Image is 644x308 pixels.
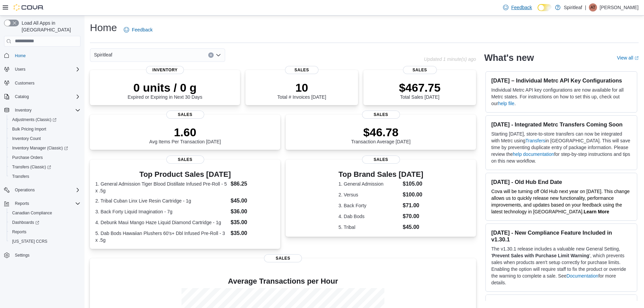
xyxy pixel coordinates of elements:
[12,126,46,132] span: Bulk Pricing Import
[15,253,29,258] span: Settings
[9,209,55,217] a: Canadian Compliance
[12,174,29,179] span: Transfers
[9,228,29,236] a: Reports
[9,135,80,143] span: Inventory Count
[9,163,54,171] a: Transfers (Classic)
[399,81,440,100] div: Total Sales [DATE]
[399,81,440,94] p: $467.75
[1,92,83,101] button: Catalog
[538,4,552,11] input: Dark Mode
[9,144,80,152] span: Inventory Manager (Classic)
[7,237,83,246] button: [US_STATE] CCRS
[491,131,631,164] p: Starting [DATE], store-to-store transfers can now be integrated with Metrc using in [GEOGRAPHIC_D...
[600,3,639,11] p: [PERSON_NAME]
[338,202,400,209] dt: 3. Back Forty
[584,209,609,214] a: Learn More
[12,65,28,73] button: Users
[500,1,534,14] a: Feedback
[12,199,80,208] span: Reports
[513,151,554,157] a: help documentation
[95,219,228,226] dt: 4. Debunk Maui Mango Haze Liquid Diamond Cartridge - 1g
[9,237,80,245] span: Washington CCRS
[12,220,39,225] span: Dashboards
[1,250,83,260] button: Settings
[9,218,42,227] a: Dashboards
[12,186,38,194] button: Operations
[403,66,437,74] span: Sales
[338,213,400,220] dt: 4. Dab Bods
[9,172,80,181] span: Transfers
[90,21,117,34] h1: Home
[12,145,68,151] span: Inventory Manager (Classic)
[7,143,83,153] a: Inventory Manager (Classic)
[14,4,44,11] img: Cova
[166,156,204,164] span: Sales
[149,125,221,139] p: 1.60
[12,251,80,259] span: Settings
[12,106,80,114] span: Inventory
[95,181,228,194] dt: 1. General Admission Tiger Blood Distillate Infused Pre-Roll - 5 x .5g
[511,4,532,11] span: Feedback
[362,111,400,119] span: Sales
[231,180,275,188] dd: $86.25
[277,81,326,94] p: 10
[7,124,83,134] button: Bulk Pricing Import
[1,185,83,195] button: Operations
[484,52,534,63] h2: What's new
[231,197,275,205] dd: $45.00
[403,223,423,231] dd: $45.00
[277,81,326,100] div: Total # Invoices [DATE]
[15,187,35,193] span: Operations
[12,229,26,235] span: Reports
[338,191,400,198] dt: 2. Versus
[525,138,545,143] a: Transfers
[7,115,83,124] a: Adjustments (Classic)
[12,51,80,60] span: Home
[231,218,275,227] dd: $35.00
[617,55,639,61] a: View allExternal link
[9,125,49,133] a: Bulk Pricing Import
[12,65,80,73] span: Users
[424,56,476,62] p: Updated 1 minute(s) ago
[94,51,112,59] span: Spiritleaf
[12,210,52,216] span: Canadian Compliance
[128,81,202,100] div: Expired or Expiring in Next 30 Days
[15,53,26,58] span: Home
[403,180,423,188] dd: $105.00
[15,201,29,206] span: Reports
[95,170,275,179] h3: Top Product Sales [DATE]
[12,79,37,87] a: Customers
[9,135,44,143] a: Inventory Count
[498,101,514,106] a: help file
[403,212,423,220] dd: $70.00
[12,106,34,114] button: Inventory
[351,125,411,139] p: $46.78
[491,189,629,214] span: Cova will be turning off Old Hub next year on [DATE]. This change allows us to quickly release ne...
[589,3,597,11] div: Allen T
[338,170,423,179] h3: Top Brand Sales [DATE]
[7,227,83,237] button: Reports
[19,20,80,33] span: Load All Apps in [GEOGRAPHIC_DATA]
[1,199,83,208] button: Reports
[567,273,598,279] a: Documentation
[7,153,83,162] button: Purchase Orders
[285,66,319,74] span: Sales
[9,163,80,171] span: Transfers (Classic)
[264,254,302,262] span: Sales
[338,181,400,187] dt: 1. General Admission
[15,67,25,72] span: Users
[95,208,228,215] dt: 3. Back Forty Liquid Imagination - 7g
[492,253,589,258] strong: Prevent Sales with Purchase Limit Warning
[9,144,71,152] a: Inventory Manager (Classic)
[12,52,28,60] a: Home
[7,134,83,143] button: Inventory Count
[12,155,43,160] span: Purchase Orders
[403,191,423,199] dd: $100.00
[146,66,184,74] span: Inventory
[564,3,582,11] p: Spiritleaf
[491,245,631,286] p: The v1.30.1 release includes a valuable new General Setting, ' ', which prevents sales when produ...
[132,26,152,33] span: Feedback
[9,172,32,181] a: Transfers
[15,94,29,99] span: Catalog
